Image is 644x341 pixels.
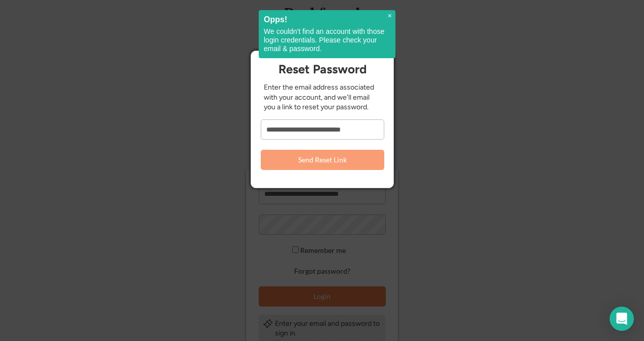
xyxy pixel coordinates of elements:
[264,27,390,53] p: We couldn't find an account with those login credentials. Please check your email & password.
[610,307,634,331] div: Open Intercom Messenger
[388,12,392,20] span: ×
[264,15,390,24] h2: Opps!
[264,82,382,112] div: Enter the email address associated with your account, and we'll email you a link to reset your pa...
[261,150,384,170] button: Send Reset Link
[272,62,374,76] div: Reset Password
